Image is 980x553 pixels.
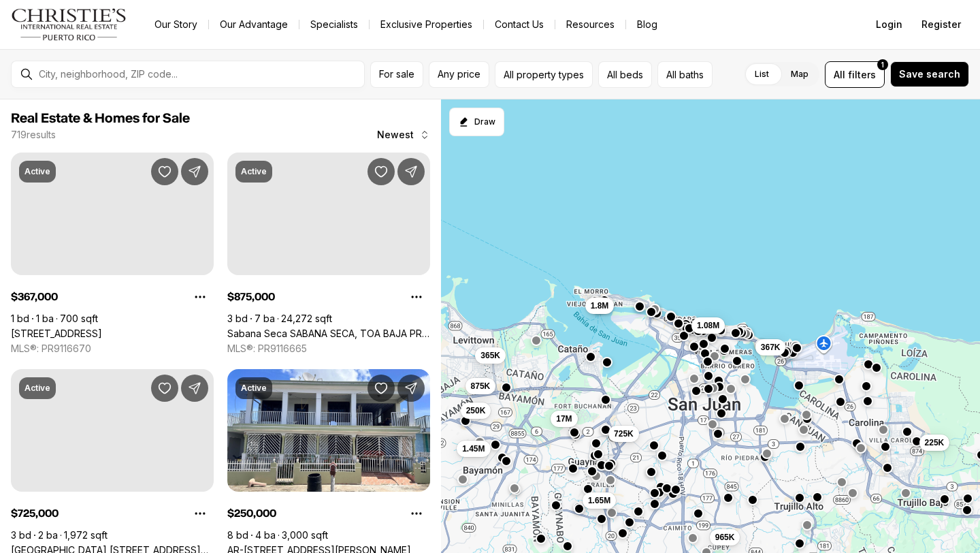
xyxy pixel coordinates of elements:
button: 1.8M [585,298,615,314]
button: Newest [369,121,438,148]
button: All baths [657,61,713,88]
button: Share Property [397,375,425,402]
span: 1.45M [462,443,485,454]
button: Save Property: Plaza Athenee 101 ORTEGON AVENUE #402 [151,375,178,402]
button: Contact Us [484,15,555,34]
span: Save search [899,69,960,80]
span: Any price [438,69,480,80]
a: 4123 ISLA VERDE AVE #201, CAROLINA PR, 00979 [11,328,102,340]
span: Register [921,19,961,30]
span: 965K [715,532,735,543]
button: Property options [186,500,214,527]
button: All property types [495,61,593,88]
a: Specialists [299,15,369,34]
button: Property options [403,283,430,311]
span: 1.8M [591,300,609,311]
button: 225K [919,434,950,450]
button: Property options [403,500,430,527]
span: All [834,67,845,82]
span: 367K [761,341,781,352]
span: filters [848,67,876,82]
a: Sabana Seca SABANA SECA, TOA BAJA PR, 00949 [227,328,430,340]
span: 1.65M [588,494,610,505]
span: 365K [480,350,500,361]
button: Share Property [397,158,425,185]
span: 17M [556,413,572,424]
span: 225K [925,437,945,447]
button: 1.65M [583,492,616,508]
button: Register [913,11,969,38]
span: 250K [466,405,486,416]
button: 725K [608,425,639,441]
span: 875K [471,380,491,391]
button: 365K [475,347,506,364]
button: Start drawing [449,108,504,136]
button: Any price [429,61,489,88]
button: Save Property: AR-10 CALLE 37 REPARTO TERESITA [367,375,395,402]
p: Active [241,166,267,177]
label: Map [780,62,819,86]
button: 965K [710,529,740,546]
span: 725K [614,428,634,439]
span: For sale [379,69,414,80]
button: Share Property [181,158,208,185]
span: Login [876,19,902,30]
span: 1.08M [697,319,719,330]
label: List [744,62,780,86]
span: Newest [377,129,414,140]
span: 1 [881,59,884,70]
button: 367K [755,338,786,355]
button: 17M [551,410,577,426]
button: Save search [890,61,969,87]
button: Share Property [181,375,208,402]
a: Our Story [144,15,208,34]
a: Our Advantage [209,15,299,34]
p: Active [24,383,50,394]
button: Save Property: 4123 ISLA VERDE AVE #201 [151,158,178,185]
button: All beds [598,61,652,88]
a: Blog [626,15,668,34]
a: Exclusive Properties [370,15,483,34]
a: Resources [555,15,625,34]
button: Login [868,11,911,38]
button: 250K [461,402,491,419]
span: Real Estate & Homes for Sale [11,112,190,125]
button: 1.08M [691,317,725,333]
p: Active [241,383,267,394]
button: For sale [370,61,423,88]
button: Save Property: Sabana Seca SABANA SECA [367,158,395,185]
img: logo [11,8,127,41]
p: Active [24,166,50,177]
p: 719 results [11,129,56,140]
button: Allfilters1 [825,61,885,88]
button: 1.45M [457,441,490,457]
button: 875K [465,377,496,394]
button: Property options [186,283,214,311]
